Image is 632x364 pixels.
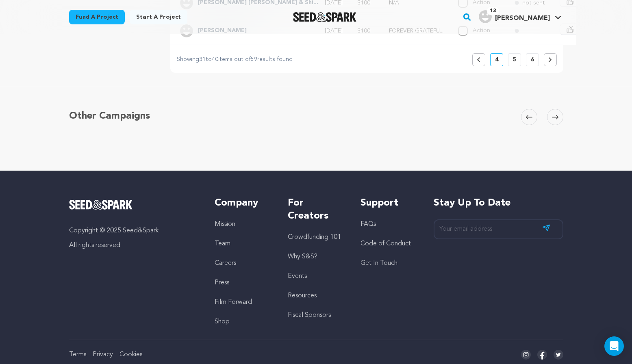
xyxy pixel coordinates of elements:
a: Mission [215,221,235,227]
img: user.png [479,10,492,23]
a: Steve S.'s Profile [477,9,563,23]
span: 13 [487,7,499,15]
a: Team [215,240,230,247]
a: Press [215,279,229,286]
span: 31 [199,56,206,62]
p: Copyright © 2025 Seed&Spark [69,226,199,236]
span: 59 [251,56,257,62]
img: Seed&Spark Logo Dark Mode [293,12,357,22]
h5: For Creators [288,197,344,223]
a: Events [288,273,307,279]
h5: Other Campaigns [69,109,150,123]
p: 4 [495,56,498,64]
a: Fiscal Sponsors [288,312,331,318]
a: Cookies [119,351,142,358]
div: Steve S.'s Profile [479,10,550,23]
a: Careers [215,260,236,266]
div: Open Intercom Messenger [604,336,624,356]
a: Get In Touch [361,260,397,266]
button: 5 [508,53,521,66]
span: 40 [212,56,218,62]
img: Seed&Spark Logo [69,200,133,210]
p: Showing to items out of results found [177,55,293,65]
a: Seed&Spark Homepage [293,12,357,22]
a: Code of Conduct [361,240,411,247]
h5: Support [361,197,417,210]
button: 6 [526,53,539,66]
p: 5 [513,56,516,64]
a: Why S&S? [288,253,317,260]
input: Your email address [434,219,563,239]
h5: Stay up to date [434,197,563,210]
span: [PERSON_NAME] [495,15,550,22]
a: Terms [69,351,86,358]
a: Seed&Spark Homepage [69,200,199,210]
p: All rights reserved [69,240,199,250]
p: 6 [531,56,534,64]
a: Shop [215,318,230,325]
span: Steve S.'s Profile [477,9,563,26]
button: 4 [490,53,503,66]
h5: Company [215,197,271,210]
a: Film Forward [215,299,252,305]
a: Crowdfunding 101 [288,234,341,240]
a: FAQs [361,221,376,227]
a: Resources [288,292,317,299]
a: Privacy [93,351,113,358]
a: Fund a project [69,10,125,24]
a: Start a project [130,10,187,24]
